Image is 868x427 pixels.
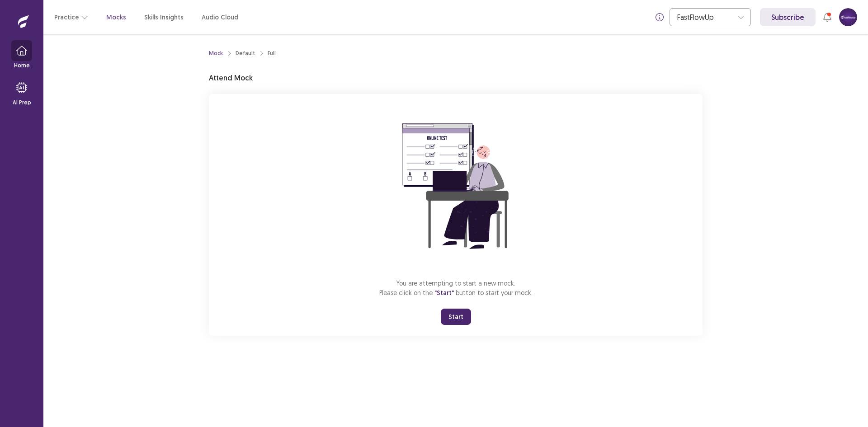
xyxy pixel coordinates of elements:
[379,278,533,298] p: You are attempting to start a new mock. Please click on the button to start your mock.
[209,49,223,57] a: Mock
[209,72,253,83] p: Attend Mock
[268,49,276,57] div: Full
[144,13,184,22] a: Skills Insights
[209,49,276,57] nav: breadcrumb
[106,13,126,22] a: Mocks
[202,13,238,22] a: Audio Cloud
[760,8,816,26] a: Subscribe
[374,105,537,267] img: attend-mock
[677,9,733,26] div: FastFlowUp
[236,49,255,57] div: Default
[13,99,31,107] p: AI Prep
[651,9,668,25] button: info
[14,61,30,70] p: Home
[434,289,454,297] span: "Start"
[441,309,471,325] button: Start
[54,9,88,25] button: Practice
[839,8,857,26] button: User Profile Image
